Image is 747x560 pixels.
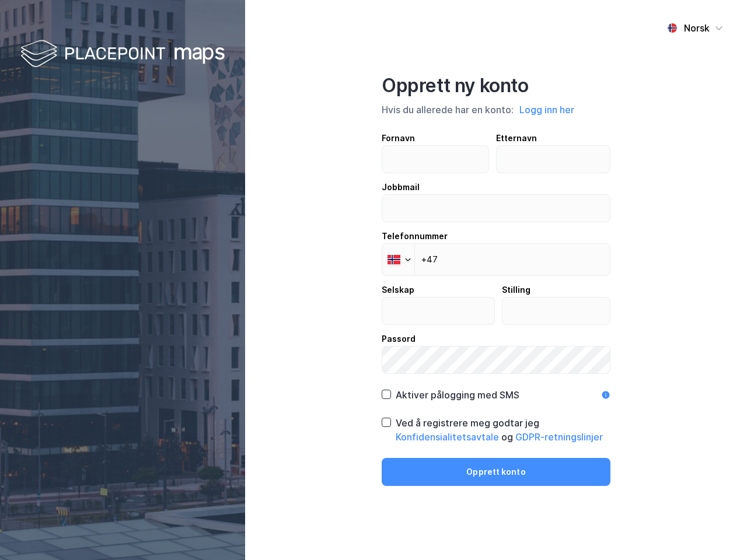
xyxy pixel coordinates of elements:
[382,74,610,97] div: Opprett ny konto
[382,102,610,117] div: Hvis du allerede har en konto:
[382,229,610,243] div: Telefonnummer
[382,243,610,276] input: Telefonnummer
[396,388,519,402] div: Aktiver pålogging med SMS
[502,283,611,297] div: Stilling
[684,21,710,35] div: Norsk
[382,244,414,275] div: Norway: + 47
[396,416,610,444] div: Ved å registrere meg godtar jeg og
[516,102,578,117] button: Logg inn her
[382,332,610,346] div: Passord
[382,283,495,297] div: Selskap
[382,131,489,145] div: Fornavn
[382,180,610,194] div: Jobbmail
[20,37,225,72] img: logo-white.f07954bde2210d2a523dddb988cd2aa7.svg
[689,504,747,560] iframe: Chat Widget
[496,131,611,145] div: Etternavn
[382,458,610,486] button: Opprett konto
